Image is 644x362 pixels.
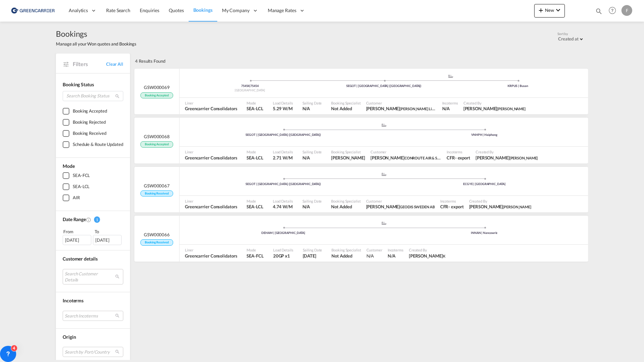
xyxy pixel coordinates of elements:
[63,228,123,245] span: From To [DATE][DATE]
[93,235,122,245] div: [DATE]
[440,204,449,210] div: CFR
[73,183,90,190] div: SEA-LCL
[183,133,384,137] div: SEGOT | [GEOGRAPHIC_DATA] ([GEOGRAPHIC_DATA])
[247,155,263,161] span: SEA-LCL
[63,216,86,222] span: Date Range
[185,100,237,105] span: Liner
[144,183,170,189] span: GSW000067
[193,7,213,13] span: Bookings
[134,216,588,262] div: GSW000066 Booking Received assets/icons/custom/ship-fill.svgassets/icons/custom/roll-o-plane.svgP...
[249,84,250,88] span: |
[442,100,458,105] span: Incoterms
[73,60,106,68] span: Filters
[451,84,585,88] div: KRPUS | Busan
[366,105,437,112] span: Sara Baranterjus Hecksher Linieagenturer AB
[463,100,525,105] span: Created By
[371,149,441,154] span: Customer
[247,204,263,210] span: SEA-LCL
[56,41,136,47] span: Manage all your Won quotes and Bookings
[400,106,459,111] span: [PERSON_NAME] Linieagenturer AB
[510,156,538,160] span: [PERSON_NAME]
[63,235,91,245] div: [DATE]
[135,54,165,68] div: 4 Results Found
[537,7,562,13] span: New
[476,149,538,154] span: Created By
[442,105,450,112] div: N/A
[169,7,184,13] span: Quotes
[185,253,237,259] span: Greencarrier Consolidators
[185,204,237,210] span: Greencarrier Consolidators
[440,199,464,204] span: Incoterms
[331,247,361,252] span: Booking Specialist
[302,149,322,154] span: Sailing Date
[94,228,124,235] div: To
[366,204,435,210] span: Mishela Gjorgjievska GEODIS SWEDEN AB
[63,256,97,262] span: Customer details
[409,247,446,252] span: Created By
[273,253,293,259] span: 20GP x 1
[409,253,446,259] span: Saranya K
[273,149,293,154] span: Load Details
[134,118,588,163] div: GSW000068 Booking Accepted assets/icons/custom/ship-fill.svgassets/icons/custom/roll-o-plane.svgP...
[94,216,100,223] span: 1
[331,204,360,210] span: Not Added
[331,105,360,112] span: Not Added
[455,155,470,161] div: - export
[303,247,322,252] span: Sailing Date
[63,228,92,235] div: From
[247,100,263,105] span: Mode
[247,149,263,154] span: Mode
[384,133,585,137] div: VNHPH | Haiphong
[302,105,322,112] span: N/A
[273,106,293,111] span: 5.29 W/M
[303,253,322,259] span: 31 Jul 2025
[134,69,588,115] div: GSW000069 Booking Accepted Pickup Sweden assets/icons/custom/ship-fill.svgassets/icons/custom/rol...
[10,3,56,18] img: 609dfd708afe11efa14177256b0082fb.png
[63,81,123,88] div: Booking Status
[63,334,123,340] div: Origin
[247,253,263,259] span: SEA-FCL
[384,182,585,186] div: ECGYE | [GEOGRAPHIC_DATA]
[273,204,293,209] span: 4.74 W/M
[56,28,136,39] span: Bookings
[63,194,123,201] md-checkbox: AIR
[63,255,123,262] div: Customer details
[448,204,463,210] div: - export
[63,334,76,340] span: Origin
[268,7,296,14] span: Manage Rates
[250,84,259,88] span: 75454
[469,199,531,204] span: Created By
[106,7,130,13] span: Rate Search
[331,149,365,154] span: Booking Specialist
[447,155,470,161] span: CFR export
[140,190,173,197] span: Booking Received
[241,84,250,88] span: 75454
[247,247,263,252] span: Mode
[388,247,404,252] span: Incoterms
[558,36,579,41] div: Created at
[302,204,322,210] span: N/A
[302,155,322,161] span: N/A
[222,7,250,14] span: My Company
[144,84,170,90] span: GSW000069
[317,84,451,88] div: SEGOT | [GEOGRAPHIC_DATA] ([GEOGRAPHIC_DATA])
[140,92,173,99] span: Booking Accepted
[384,231,585,235] div: INNAN | Nancowrie
[440,204,464,210] span: CFR export
[144,232,170,238] span: GSW000066
[63,183,123,190] md-checkbox: SEA-LCL
[183,88,317,93] div: [GEOGRAPHIC_DATA]
[302,100,322,105] span: Sailing Date
[595,7,603,15] md-icon: icon-magnify
[380,123,388,127] md-icon: assets/icons/custom/ship-fill.svg
[380,173,388,176] md-icon: assets/icons/custom/ship-fill.svg
[621,5,632,16] div: F
[557,31,568,36] span: Sort by
[134,167,588,213] div: GSW000067 Booking Received assets/icons/custom/ship-fill.svgassets/icons/custom/roll-o-plane.svgP...
[405,155,448,160] span: CONROUTE AIR & SEA AB
[69,7,88,14] span: Analytics
[247,199,263,204] span: Mode
[185,155,237,161] span: Greencarrier Consolidators
[86,217,91,222] md-icon: Created On
[273,100,293,105] span: Load Details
